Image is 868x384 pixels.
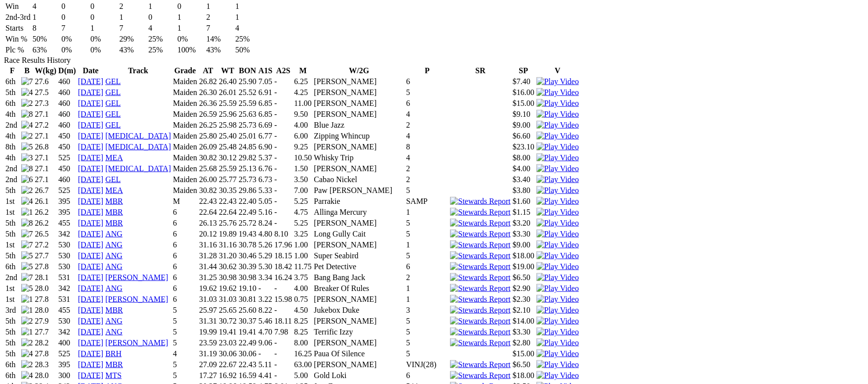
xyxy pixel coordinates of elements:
td: Maiden [172,109,198,119]
td: [PERSON_NAME] [313,88,405,97]
th: Track [105,66,171,76]
a: [PERSON_NAME] [105,295,168,303]
img: 4 [21,197,33,206]
img: Play Video [537,371,579,380]
img: Play Video [537,208,579,217]
a: Watch Replay on Watchdog [537,99,579,107]
img: Stewards Report [450,240,510,249]
td: 0% [177,34,205,44]
td: 25.73 [238,120,257,130]
img: Stewards Report [450,251,510,260]
td: Starts [5,23,31,33]
td: 25.63 [238,109,257,119]
a: [DATE] [78,164,104,173]
a: [DATE] [78,88,104,96]
td: 1 [32,12,60,22]
a: View replay [537,240,579,249]
a: View replay [537,371,579,380]
img: Play Video [537,273,579,282]
img: 2 [21,132,33,141]
td: 25.01 [238,131,257,141]
a: View replay [537,219,579,227]
td: - [274,98,292,108]
a: MBR [105,360,123,369]
img: 2 [21,186,33,195]
td: [PERSON_NAME] [313,98,405,108]
a: Watch Replay on Watchdog [537,153,579,162]
th: Date [78,66,104,76]
a: BRH [105,349,122,358]
td: 14% [206,34,234,44]
td: $16.00 [512,88,535,97]
td: $9.10 [512,109,535,119]
td: - [274,88,292,97]
td: 25.80 [199,131,217,141]
td: 63% [32,45,60,55]
td: 26.82 [199,77,217,87]
td: - [274,77,292,87]
a: [DATE] [78,328,104,336]
td: 11.00 [293,98,312,108]
a: [DATE] [78,77,104,86]
a: View replay [537,273,579,282]
a: View replay [537,349,579,358]
img: 3 [21,153,33,162]
img: Play Video [537,132,579,141]
th: BON [238,66,257,76]
th: V [536,66,579,76]
td: $6.60 [512,131,535,141]
img: Play Video [537,153,579,162]
td: 25% [148,34,176,44]
td: 7.05 [258,77,273,87]
td: 26.8 [35,142,57,152]
img: 5 [21,143,33,151]
th: SR [450,66,511,76]
td: Maiden [172,120,198,130]
img: Play Video [537,240,579,249]
img: 4 [21,88,33,97]
td: $7.40 [512,77,535,87]
img: Stewards Report [450,317,510,326]
img: 1 [21,328,33,336]
td: 43% [206,45,234,55]
img: 2 [21,317,33,326]
td: - [274,131,292,141]
th: P [406,66,449,76]
td: 25% [235,34,263,44]
td: 43% [119,45,147,55]
td: 0 [61,1,89,11]
td: 460 [58,77,77,87]
td: Win % [5,34,31,44]
a: [DATE] [78,132,104,140]
a: ANG [105,262,123,271]
img: Play Video [537,88,579,97]
td: 50% [32,34,60,44]
td: 2nd [5,120,20,130]
td: 1 [177,23,205,33]
td: 27.2 [35,120,57,130]
a: View replay [537,197,579,205]
img: Play Video [537,230,579,239]
td: 1 [235,1,263,11]
img: Play Video [537,143,579,151]
td: 0 [90,12,118,22]
td: 7 [206,23,234,33]
a: GEL [105,175,121,184]
td: 27.1 [35,131,57,141]
img: Play Video [537,262,579,271]
a: [DATE] [78,262,104,271]
img: 2 [21,99,33,108]
td: [PERSON_NAME] [313,109,405,119]
img: Stewards Report [450,262,510,271]
img: Play Video [537,284,579,293]
img: 7 [21,77,33,86]
a: [PERSON_NAME] [105,338,168,347]
a: [MEDICAL_DATA] [105,143,171,151]
img: 5 [21,262,33,271]
td: 29% [119,34,147,44]
img: Stewards Report [450,295,510,304]
td: Maiden [172,131,198,141]
a: ANG [105,251,123,260]
td: 6 [406,77,449,87]
a: MTS [105,371,122,380]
